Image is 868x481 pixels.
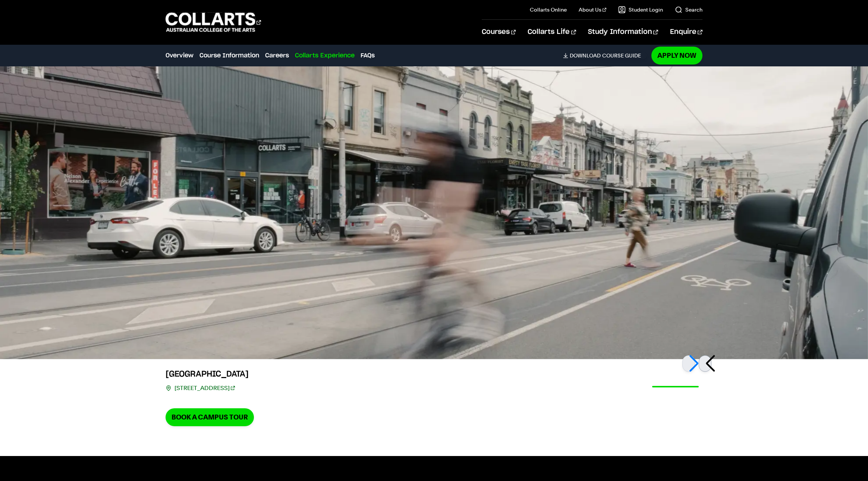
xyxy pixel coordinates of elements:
[675,6,702,13] a: Search
[570,52,601,59] span: Download
[530,6,567,13] a: Collarts Online
[361,51,375,60] a: FAQs
[199,51,259,60] a: Course Information
[563,52,647,59] a: DownloadCourse Guide
[295,51,355,60] a: Collarts Experience
[166,408,254,426] a: Book a Campus Tour
[670,20,702,44] a: Enquire
[651,47,702,64] a: Apply Now
[618,6,663,13] a: Student Login
[166,51,194,60] a: Overview
[579,6,606,13] a: About Us
[174,383,235,393] a: [STREET_ADDRESS]
[265,51,289,60] a: Careers
[588,20,658,44] a: Study Information
[528,20,576,44] a: Collarts Life
[166,12,261,33] div: Go to homepage
[482,20,516,44] a: Courses
[166,368,254,380] h3: [GEOGRAPHIC_DATA]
